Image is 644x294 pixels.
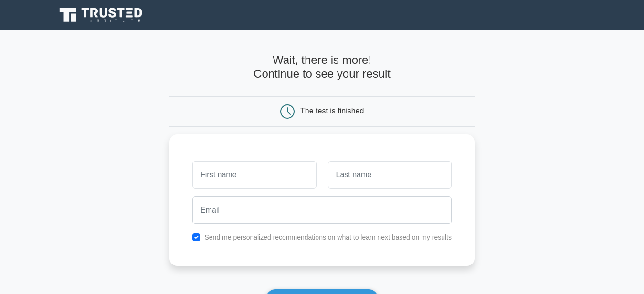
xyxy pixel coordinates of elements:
[328,161,452,189] input: Last name
[192,196,452,224] input: Email
[169,53,475,81] h4: Wait, there is more! Continue to see your result
[192,161,316,189] input: First name
[300,107,364,115] div: The test is finished
[204,233,452,241] label: Send me personalized recommendations on what to learn next based on my results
